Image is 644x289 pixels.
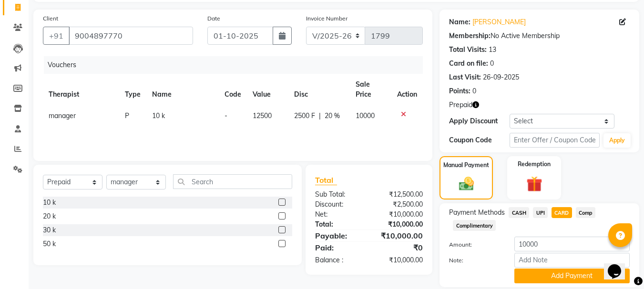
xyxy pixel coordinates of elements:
[43,211,56,221] div: 20 k
[449,208,505,218] span: Payment Methods
[294,111,315,121] span: 2500 F
[442,240,507,249] label: Amount:
[449,116,509,126] div: Apply Discount
[43,239,56,249] div: 50 k
[514,269,630,283] button: Add Payment
[49,111,76,120] span: manager
[518,160,551,169] label: Redemption
[369,255,430,265] div: ₹10,000.00
[356,111,375,120] span: 10000
[152,111,165,120] span: 10 k
[521,174,547,194] img: _gift.svg
[325,111,340,121] span: 20 %
[449,72,481,82] div: Last Visit:
[225,111,227,120] span: -
[449,45,487,55] div: Total Visits:
[449,59,488,69] div: Card on file:
[119,74,146,105] th: Type
[391,74,423,105] th: Action
[219,74,247,105] th: Code
[308,189,369,199] div: Sub Total:
[43,198,56,208] div: 10 k
[69,27,193,45] input: Search by Name/Mobile/Email/Code
[308,219,369,229] div: Total:
[449,17,470,27] div: Name:
[514,253,630,268] input: Add Note
[308,230,369,241] div: Payable:
[442,256,507,265] label: Note:
[533,207,548,218] span: UPI
[510,133,600,148] input: Enter Offer / Coupon Code
[43,74,119,105] th: Therapist
[369,219,430,229] div: ₹10,000.00
[369,230,430,241] div: ₹10,000.00
[576,207,596,218] span: Comp
[483,72,519,82] div: 26-09-2025
[489,45,496,55] div: 13
[306,14,348,23] label: Invoice Number
[369,199,430,209] div: ₹2,500.00
[288,74,350,105] th: Disc
[44,56,430,74] div: Vouchers
[369,209,430,219] div: ₹10,000.00
[173,174,292,189] input: Search
[603,133,631,148] button: Apply
[207,14,220,23] label: Date
[514,237,630,251] input: Amount
[119,105,146,127] td: P
[369,189,430,199] div: ₹12,500.00
[308,209,369,219] div: Net:
[315,175,337,185] span: Total
[552,207,572,218] span: CARD
[369,242,430,253] div: ₹0
[453,220,496,231] span: Complimentary
[319,111,321,121] span: |
[43,14,58,23] label: Client
[253,111,272,120] span: 12500
[454,175,479,192] img: _cash.svg
[604,251,634,279] iframe: chat widget
[449,31,630,41] div: No Active Membership
[43,225,56,235] div: 30 k
[247,74,288,105] th: Value
[308,255,369,265] div: Balance :
[449,100,472,110] span: Prepaid
[490,59,494,69] div: 0
[308,242,369,253] div: Paid:
[308,199,369,209] div: Discount:
[449,31,491,41] div: Membership:
[472,86,476,96] div: 0
[449,86,470,96] div: Points:
[350,74,391,105] th: Sale Price
[449,135,509,145] div: Coupon Code
[146,74,219,105] th: Name
[43,27,70,45] button: +91
[509,207,529,218] span: CASH
[443,161,489,169] label: Manual Payment
[472,17,526,27] a: [PERSON_NAME]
